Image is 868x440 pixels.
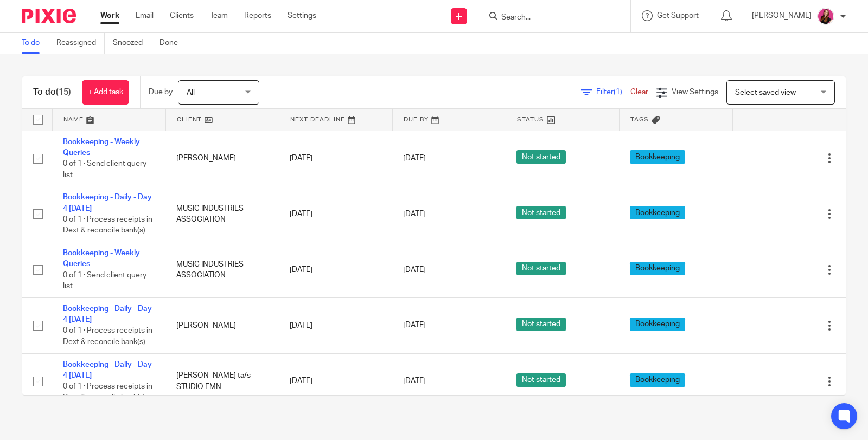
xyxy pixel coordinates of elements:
span: Not started [516,262,566,275]
span: Bookkeeping [630,373,685,387]
td: MUSIC INDUSTRIES ASSOCIATION [165,186,279,242]
img: Pixie [22,9,76,23]
p: Due by [149,87,173,98]
a: Bookkeeping - Daily - Day 4 [DATE] [63,305,152,323]
td: [DATE] [279,353,392,409]
td: [DATE] [279,297,392,353]
span: (1) [614,88,622,96]
td: [PERSON_NAME] ta/s STUDIO EMN [165,353,279,409]
a: Bookkeeping - Daily - Day 4 [DATE] [63,361,152,379]
input: Search [500,13,598,23]
a: Bookkeeping - Weekly Queries [63,249,140,268]
span: View Settings [672,88,718,96]
span: [DATE] [403,154,426,162]
a: Work [100,10,119,21]
span: 0 of 1 · Process receipts in Dext & reconcile bank(s) [63,383,152,402]
span: 0 of 1 · Process receipts in Dext & reconcile bank(s) [63,216,152,235]
td: [DATE] [279,131,392,186]
a: Settings [288,10,316,21]
span: Tags [630,117,649,122]
a: Team [210,10,228,21]
p: [PERSON_NAME] [752,10,812,21]
span: Not started [516,318,566,331]
span: Get Support [657,12,699,20]
span: Bookkeeping [630,206,685,219]
span: Select saved view [735,89,796,96]
span: Not started [516,150,566,164]
span: [DATE] [403,322,426,329]
a: Clients [170,10,194,21]
a: Done [159,33,186,54]
a: Reassigned [56,33,105,54]
span: Not started [516,373,566,387]
a: Bookkeeping - Weekly Queries [63,138,140,157]
span: Filter [596,88,630,96]
td: [DATE] [279,242,392,298]
a: To do [22,33,48,54]
a: Bookkeeping - Daily - Day 4 [DATE] [63,193,152,212]
span: Bookkeeping [630,318,685,331]
td: [PERSON_NAME] [165,131,279,186]
a: Reports [244,10,271,21]
td: MUSIC INDUSTRIES ASSOCIATION [165,242,279,298]
span: 0 of 1 · Process receipts in Dext & reconcile bank(s) [63,327,152,346]
td: [DATE] [279,186,392,242]
span: (15) [56,88,71,96]
span: [DATE] [403,266,426,274]
td: [PERSON_NAME] [165,297,279,353]
span: 0 of 1 · Send client query list [63,271,146,290]
span: 0 of 1 · Send client query list [63,160,146,179]
a: Snoozed [113,33,151,54]
span: Not started [516,206,566,219]
span: Bookkeeping [630,262,685,275]
span: Bookkeeping [630,150,685,164]
h1: To do [33,87,71,98]
span: [DATE] [403,377,426,385]
span: All [187,89,195,96]
a: + Add task [82,80,129,105]
a: Clear [630,88,648,96]
span: [DATE] [403,210,426,218]
img: 21.png [817,8,834,25]
a: Email [136,10,154,21]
